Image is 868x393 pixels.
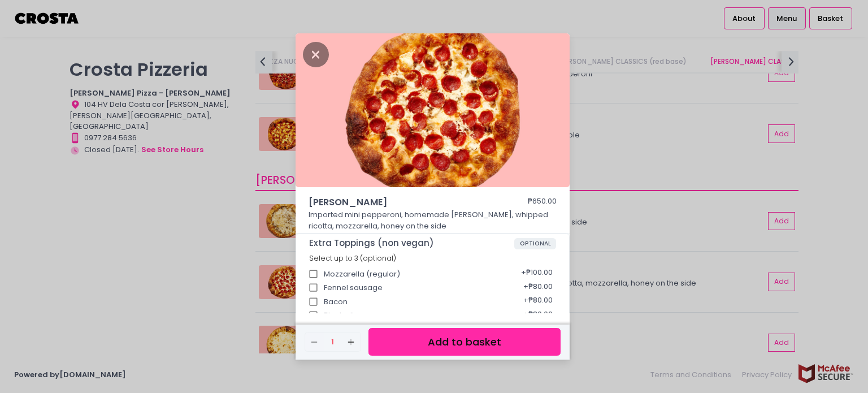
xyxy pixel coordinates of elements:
div: + ₱80.00 [519,277,556,299]
button: Add to basket [368,328,561,356]
span: Select up to 3 (optional) [309,253,396,263]
span: Extra Toppings (non vegan) [309,238,514,248]
button: Close [303,48,329,59]
div: + ₱80.00 [519,291,556,313]
img: Roni Salciccia [296,33,570,187]
p: Imported mini pepperoni, homemade [PERSON_NAME], whipped ricotta, mozzarella, honey on the side [309,209,557,231]
span: OPTIONAL [514,238,557,249]
div: + ₱80.00 [519,305,556,326]
div: + ₱100.00 [517,264,556,285]
div: ₱650.00 [528,196,557,209]
span: [PERSON_NAME] [309,196,495,209]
